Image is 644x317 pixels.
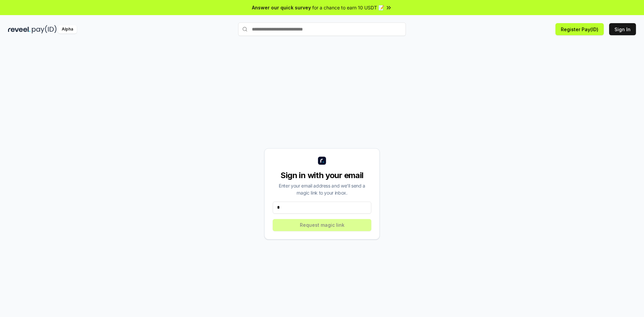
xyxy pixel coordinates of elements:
[273,182,371,196] div: Enter your email address and we’ll send a magic link to your inbox.
[609,23,636,35] button: Sign In
[58,25,77,34] div: Alpha
[273,170,371,181] div: Sign in with your email
[32,25,57,34] img: pay_id
[312,4,384,11] span: for a chance to earn 10 USDT 📝
[555,23,604,35] button: Register Pay(ID)
[252,4,311,11] span: Answer our quick survey
[8,25,31,34] img: reveel_dark
[318,157,326,165] img: logo_small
